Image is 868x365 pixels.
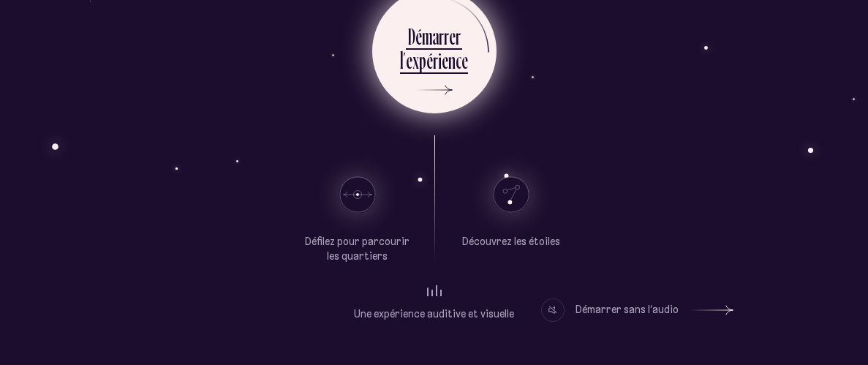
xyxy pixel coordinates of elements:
[456,46,461,75] div: c
[575,298,679,322] div: Démarrer sans l’audio
[461,46,468,75] div: e
[408,22,415,50] div: D
[419,46,426,75] div: p
[400,46,403,75] div: l
[439,22,444,50] div: r
[415,22,422,50] div: é
[303,235,412,263] p: Défilez pour parcourir les quartiers
[449,22,456,50] div: e
[412,46,419,75] div: x
[433,46,438,75] div: r
[456,22,461,50] div: r
[444,22,449,50] div: r
[438,46,442,75] div: i
[448,46,456,75] div: n
[422,22,432,50] div: m
[432,22,439,50] div: a
[541,298,733,322] button: Démarrer sans l’audio
[442,46,448,75] div: e
[462,235,560,249] p: Découvrez les étoiles
[354,307,514,322] p: Une expérience auditive et visuelle
[403,46,406,75] div: ’
[406,46,412,75] div: e
[426,46,433,75] div: é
